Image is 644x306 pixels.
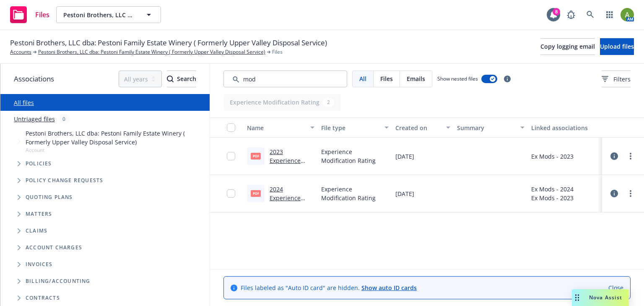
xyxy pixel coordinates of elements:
[270,185,304,228] a: 2024 Experience Modification Rating 102%.pdf
[227,152,235,160] input: Toggle Row Selected
[582,6,599,23] a: Search
[244,118,318,138] button: Name
[407,74,425,83] span: Emails
[14,73,54,84] span: Associations
[26,161,52,166] span: Policies
[247,123,305,132] div: Name
[35,11,49,18] span: Files
[7,3,53,26] a: Files
[600,38,634,55] button: Upload files
[531,194,574,202] div: Ex Mods - 2023
[167,71,196,87] button: SearchSearch
[553,8,560,16] div: 8
[0,127,210,273] div: Tree Example
[26,228,47,233] span: Claims
[167,76,174,82] svg: Search
[380,74,393,83] span: Files
[167,71,196,87] div: Search
[241,283,417,292] span: Files labeled as "Auto ID card" are hidden.
[14,115,55,123] a: Untriaged files
[321,185,389,202] span: Experience Modification Rating
[251,190,261,196] span: pdf
[359,74,366,83] span: All
[251,153,261,159] span: pdf
[572,289,629,306] button: Nova Assist
[26,279,91,284] span: Billing/Accounting
[26,146,206,154] span: Account
[437,75,478,82] span: Show nested files
[602,75,631,84] span: Filters
[528,118,602,138] button: Linked associations
[26,245,82,250] span: Account charges
[626,188,636,199] a: more
[321,147,389,165] span: Experience Modification Rating
[58,114,70,124] div: 0
[227,123,235,132] input: Select all
[531,123,599,132] div: Linked associations
[602,71,631,87] button: Filters
[626,151,636,161] a: more
[395,189,414,198] span: [DATE]
[608,283,623,292] a: Close
[26,212,52,217] span: Matters
[540,42,595,50] span: Copy logging email
[361,284,417,292] a: Show auto ID cards
[38,48,265,56] a: Pestoni Brothers, LLC dba: Pestoni Family Estate Winery ( Formerly Upper Valley Disposal Service)
[454,118,528,138] button: Summary
[600,42,634,50] span: Upload files
[26,129,206,146] span: Pestoni Brothers, LLC dba: Pestoni Family Estate Winery ( Formerly Upper Valley Disposal Service)
[272,48,283,56] span: Files
[540,38,595,55] button: Copy logging email
[531,152,574,161] div: Ex Mods - 2023
[26,178,103,183] span: Policy change requests
[223,71,347,87] input: Search by keyword...
[227,189,235,198] input: Toggle Row Selected
[318,118,392,138] button: File type
[395,123,441,132] div: Created on
[26,195,73,200] span: Quoting plans
[395,152,414,161] span: [DATE]
[601,6,618,23] a: Switch app
[321,123,379,132] div: File type
[56,6,161,23] button: Pestoni Brothers, LLC dba: Pestoni Family Estate Winery ( Formerly Upper Valley Disposal Service)
[10,37,327,48] span: Pestoni Brothers, LLC dba: Pestoni Family Estate Winery ( Formerly Upper Valley Disposal Service)
[613,75,631,84] span: Filters
[572,289,582,306] div: Drag to move
[26,296,60,301] span: Contracts
[563,6,579,23] a: Report a Bug
[392,118,454,138] button: Created on
[589,294,622,301] span: Nova Assist
[531,185,574,194] div: Ex Mods - 2024
[457,123,515,132] div: Summary
[270,148,312,182] a: 2023 Experience Modification Rating 82%.pdf
[621,8,634,21] img: photo
[10,48,31,56] a: Accounts
[14,99,34,107] a: All files
[63,10,136,19] span: Pestoni Brothers, LLC dba: Pestoni Family Estate Winery ( Formerly Upper Valley Disposal Service)
[26,262,53,267] span: Invoices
